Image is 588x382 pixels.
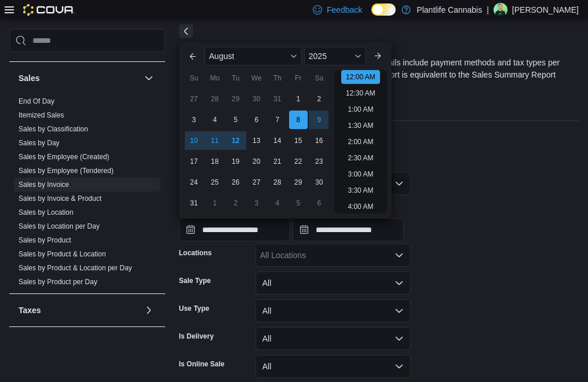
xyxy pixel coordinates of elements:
[289,111,308,129] div: day-8
[206,111,224,129] div: day-4
[184,47,202,65] button: Previous Month
[255,327,411,350] button: All
[185,111,203,129] div: day-3
[247,152,266,171] div: day-20
[310,194,328,212] div: day-6
[310,69,328,87] div: Sa
[19,236,71,244] a: Sales by Product
[19,194,101,203] span: Sales by Invoice & Product
[268,173,287,192] div: day-28
[179,276,211,285] label: Sale Type
[19,124,88,134] span: Sales by Classification
[19,181,69,189] a: Sales by Invoice
[185,90,203,108] div: day-27
[310,111,328,129] div: day-9
[209,52,235,61] span: August
[19,152,109,161] span: Sales by Employee (Created)
[368,47,387,65] button: Next month
[19,72,140,84] button: Sales
[247,194,266,212] div: day-3
[19,304,41,316] h3: Taxes
[19,208,74,217] span: Sales by Location
[268,111,287,129] div: day-7
[343,200,378,214] li: 4:00 AM
[289,194,308,212] div: day-5
[19,250,106,258] a: Sales by Product & Location
[206,194,224,212] div: day-1
[304,47,366,65] div: Button. Open the year selector. 2025 is currently selected.
[19,222,100,231] span: Sales by Location per Day
[19,72,40,84] h3: Sales
[341,86,380,100] li: 12:30 AM
[19,194,101,203] a: Sales by Invoice & Product
[185,131,203,150] div: day-10
[19,97,54,105] a: End Of Day
[310,152,328,171] div: day-23
[309,52,327,61] span: 2025
[179,24,193,38] button: Next
[293,218,404,241] input: Press the down key to open a popover containing a calendar.
[247,111,266,129] div: day-6
[255,355,411,378] button: All
[227,173,245,192] div: day-26
[268,152,287,171] div: day-21
[23,4,75,16] img: Cova
[179,248,212,258] label: Locations
[227,152,245,171] div: day-19
[142,71,156,85] button: Sales
[227,194,245,212] div: day-2
[417,3,482,17] p: Plantlife Cannabis
[227,69,245,87] div: Tu
[494,3,507,17] div: Brad Christensen
[19,153,109,161] a: Sales by Employee (Created)
[268,131,287,150] div: day-14
[19,278,97,286] a: Sales by Product per Day
[247,90,266,108] div: day-30
[487,3,489,17] p: |
[247,69,266,87] div: We
[142,303,156,317] button: Taxes
[310,131,328,150] div: day-16
[19,139,60,147] a: Sales by Day
[206,152,224,171] div: day-18
[9,94,165,293] div: Sales
[289,152,308,171] div: day-22
[227,111,245,129] div: day-5
[343,151,378,165] li: 2:30 AM
[289,173,308,192] div: day-29
[179,332,214,341] label: Is Delivery
[185,152,203,171] div: day-17
[343,135,378,149] li: 2:00 AM
[19,277,97,286] span: Sales by Product per Day
[185,194,203,212] div: day-31
[289,131,308,150] div: day-15
[179,218,290,241] input: Press the down key to enter a popover containing a calendar. Press the escape key to close the po...
[255,299,411,322] button: All
[268,194,287,212] div: day-4
[247,173,266,192] div: day-27
[310,173,328,192] div: day-30
[206,173,224,192] div: day-25
[395,251,404,260] button: Open list of options
[371,3,396,16] input: Dark Mode
[255,271,411,295] button: All
[19,125,88,133] a: Sales by Classification
[341,70,380,84] li: 12:00 AM
[19,111,64,120] span: Itemized Sales
[19,304,140,316] button: Taxes
[179,304,209,313] label: Use Type
[204,47,302,65] div: Button. Open the month selector. August is currently selected.
[289,90,308,108] div: day-1
[343,102,378,116] li: 1:00 AM
[179,359,225,369] label: Is Online Sale
[343,119,378,133] li: 1:30 AM
[19,264,132,272] a: Sales by Product & Location per Day
[371,16,372,16] span: Dark Mode
[19,208,74,216] a: Sales by Location
[185,173,203,192] div: day-24
[19,249,106,259] span: Sales by Product & Location
[268,69,287,87] div: Th
[289,69,308,87] div: Fr
[206,69,224,87] div: Mo
[334,70,387,214] ul: Time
